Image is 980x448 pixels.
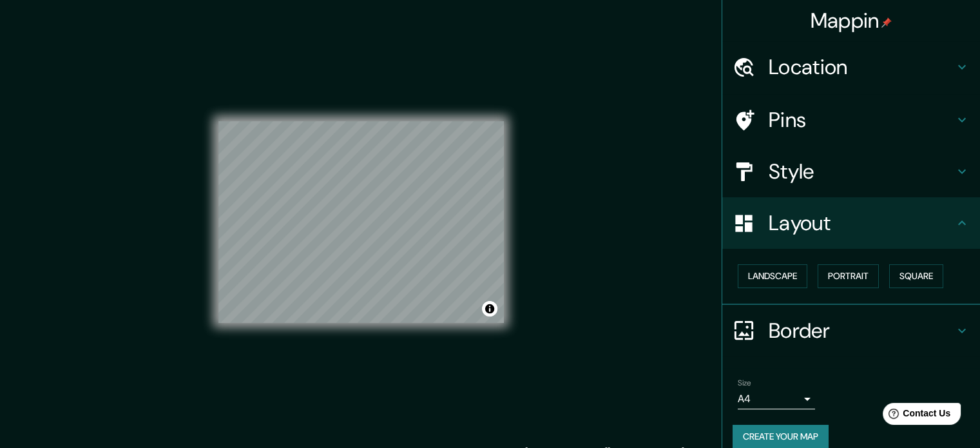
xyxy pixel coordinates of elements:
[722,41,980,93] div: Location
[722,94,980,146] div: Pins
[769,210,954,236] h4: Layout
[738,389,815,409] div: A4
[865,398,966,434] iframe: Help widget launcher
[482,301,497,317] button: Toggle attribution
[769,107,954,133] h4: Pins
[889,264,943,288] button: Square
[881,17,892,28] img: pin-icon.png
[218,121,504,323] canvas: Map
[722,305,980,356] div: Border
[769,159,954,184] h4: Style
[811,8,892,34] h4: Mappin
[722,197,980,249] div: Layout
[738,377,751,388] label: Size
[738,264,807,288] button: Landscape
[769,54,954,80] h4: Location
[818,264,879,288] button: Portrait
[722,146,980,197] div: Style
[769,318,954,344] h4: Border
